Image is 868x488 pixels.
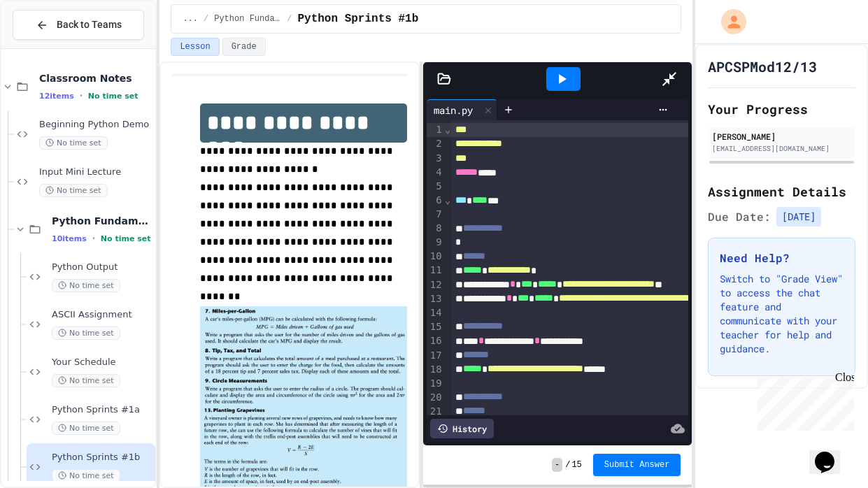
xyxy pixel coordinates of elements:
div: 5 [427,180,444,194]
p: Switch to "Grade View" to access the chat feature and communicate with your teacher for help and ... [720,272,844,356]
span: Due Date: [708,208,771,225]
span: No time set [101,234,151,243]
div: 2 [427,137,444,151]
div: 16 [427,334,444,348]
div: main.py [427,103,480,117]
div: 4 [427,166,444,180]
span: Beginning Python Demo [39,119,152,131]
button: Lesson [171,38,219,56]
span: No time set [52,279,120,292]
div: 12 [427,278,444,292]
span: Input Mini Lecture [39,166,152,178]
span: No time set [52,374,120,387]
span: Python Output [52,261,152,273]
span: No time set [39,184,108,197]
div: 15 [427,320,444,334]
span: Python Sprints #1a [52,404,152,416]
span: / [287,13,292,24]
span: Fold line [444,194,451,206]
span: 10 items [52,234,87,243]
span: No time set [39,136,108,150]
div: [PERSON_NAME] [712,130,851,143]
span: - [552,458,562,472]
div: Chat with us now!Close [6,6,97,89]
span: ... [183,13,198,24]
span: ASCII Assignment [52,309,152,321]
div: 13 [427,292,444,306]
div: 11 [427,264,444,278]
div: 3 [427,152,444,166]
span: Your Schedule [52,357,152,368]
span: [DATE] [776,207,821,227]
span: Python Sprints #1b [52,452,152,464]
div: 6 [427,194,444,208]
button: Back to Teams [13,10,144,40]
div: 20 [427,391,444,405]
span: • [80,90,83,101]
span: No time set [52,469,120,482]
span: Classroom Notes [39,72,152,85]
span: / [204,13,208,24]
div: [EMAIL_ADDRESS][DOMAIN_NAME] [712,143,851,154]
div: 21 [427,405,444,419]
span: Fold line [444,124,451,135]
div: My Account [706,6,750,38]
span: Python Fundamentals [214,13,281,24]
span: / [565,459,570,471]
button: Grade [222,38,266,56]
div: 18 [427,363,444,377]
h2: Your Progress [708,99,855,119]
span: Back to Teams [57,17,122,32]
div: History [430,419,494,438]
span: 12 items [39,92,74,101]
button: Submit Answer [593,454,681,476]
div: 8 [427,222,444,236]
h1: APCSPMod12/13 [708,57,817,76]
div: 10 [427,250,444,264]
div: 7 [427,208,444,222]
div: 19 [427,377,444,391]
span: No time set [52,422,120,435]
div: 14 [427,306,444,320]
div: 1 [427,123,444,137]
span: No time set [52,326,120,340]
span: No time set [88,92,138,101]
h2: Assignment Details [708,182,855,201]
iframe: chat widget [752,371,854,431]
span: Python Sprints #1b [297,10,418,27]
h3: Need Help? [720,250,844,266]
div: 9 [427,236,444,250]
iframe: chat widget [809,432,854,474]
span: Python Fundamentals [52,215,152,227]
div: main.py [427,99,497,120]
span: 15 [571,459,581,471]
span: Submit Answer [604,459,670,471]
span: • [92,233,95,244]
div: 17 [427,349,444,363]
